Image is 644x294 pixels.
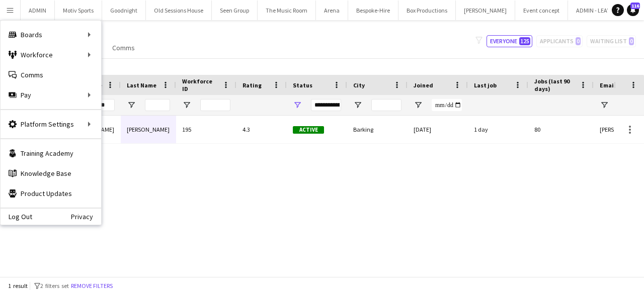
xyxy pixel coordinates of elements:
[468,116,528,143] div: 1 day
[182,101,191,110] button: Open Filter Menu
[1,85,101,105] div: Pay
[21,1,55,20] button: ADMIN
[200,99,230,111] input: Workforce ID Filter Input
[568,1,622,20] button: ADMIN - LEAVE
[1,213,32,221] a: Log Out
[176,116,236,143] div: 195
[293,81,312,89] span: Status
[1,143,101,163] a: Training Academy
[1,114,101,134] div: Platform Settings
[293,126,324,134] span: Active
[146,1,212,20] button: Old Sessions House
[528,116,594,143] div: 80
[515,1,568,20] button: Event concept
[348,1,398,20] button: Bespoke-Hire
[487,35,532,47] button: Everyone125
[432,99,462,111] input: Joined Filter Input
[474,81,497,89] span: Last job
[456,1,515,20] button: [PERSON_NAME]
[69,280,115,291] button: Remove filters
[1,163,101,183] a: Knowledge Base
[108,41,139,54] a: Comms
[182,77,218,92] span: Workforce ID
[293,101,302,110] button: Open Filter Menu
[112,43,135,52] span: Comms
[519,37,530,45] span: 125
[121,116,176,143] div: [PERSON_NAME]
[71,213,101,221] a: Privacy
[127,101,136,110] button: Open Filter Menu
[414,81,433,89] span: Joined
[55,1,102,20] button: Motiv Sports
[414,101,423,110] button: Open Filter Menu
[600,101,609,110] button: Open Filter Menu
[353,101,362,110] button: Open Filter Menu
[1,183,101,204] a: Product Updates
[353,81,365,89] span: City
[236,116,287,143] div: 4.3
[408,116,468,143] div: [DATE]
[398,1,456,20] button: Box Productions
[258,1,316,20] button: The Music Room
[600,81,616,89] span: Email
[316,1,348,20] button: Arena
[212,1,258,20] button: Seen Group
[534,77,576,92] span: Jobs (last 90 days)
[243,81,262,89] span: Rating
[1,45,101,65] div: Workforce
[630,3,640,9] span: 116
[145,99,170,111] input: Last Name Filter Input
[40,282,69,289] span: 2 filters set
[627,4,639,16] a: 116
[371,99,401,111] input: City Filter Input
[90,99,115,111] input: First Name Filter Input
[102,1,146,20] button: Goodnight
[1,65,101,85] a: Comms
[1,25,101,45] div: Boards
[347,116,408,143] div: Barking
[127,81,156,89] span: Last Name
